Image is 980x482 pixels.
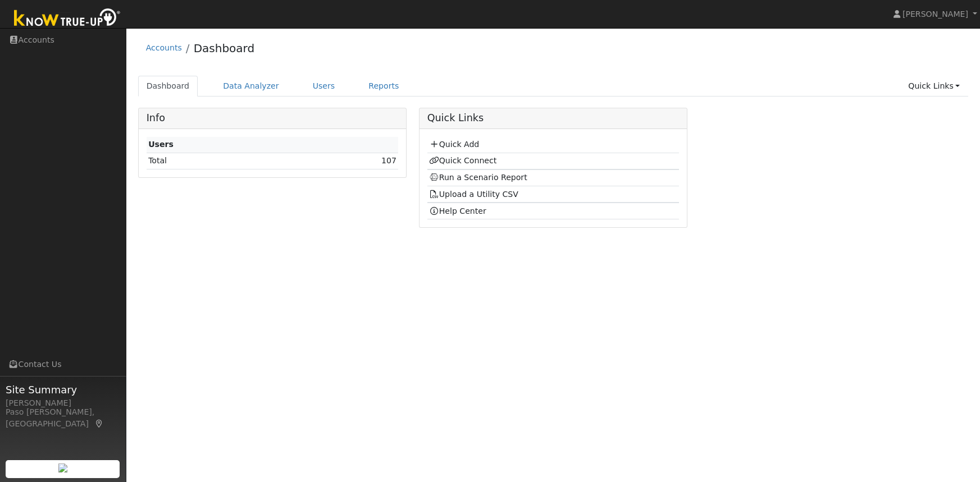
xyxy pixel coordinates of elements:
div: Paso [PERSON_NAME], [GEOGRAPHIC_DATA] [6,406,120,430]
a: Dashboard [194,42,255,55]
a: Users [304,76,344,97]
a: Data Analyzer [215,76,288,97]
a: Quick Links [900,76,968,97]
div: [PERSON_NAME] [6,397,120,409]
span: [PERSON_NAME] [902,10,968,19]
img: retrieve [58,463,67,472]
a: Reports [360,76,407,97]
img: Know True-Up [8,6,126,31]
span: Site Summary [6,382,120,397]
a: Accounts [146,43,182,52]
a: Map [94,419,104,428]
a: Dashboard [138,76,198,97]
